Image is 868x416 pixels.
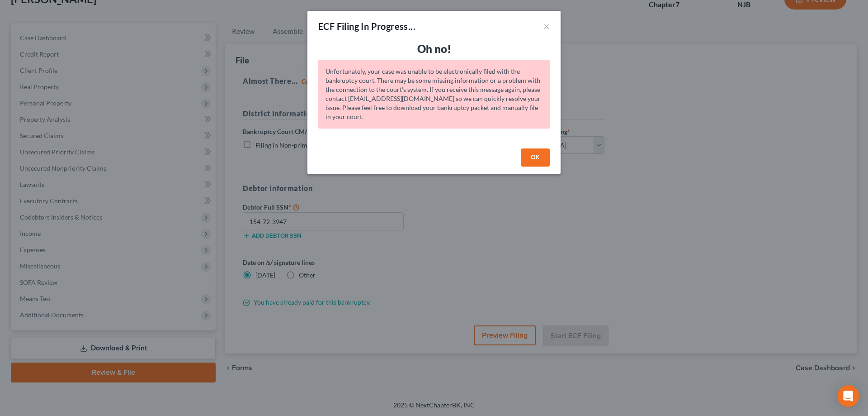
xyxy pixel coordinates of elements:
h3: Oh no! [318,42,550,56]
div: Open Intercom Messenger [837,385,859,407]
button: × [543,21,550,32]
div: Unfortunately, your case was unable to be electronically filed with the bankruptcy court. There m... [318,60,550,129]
button: OK [521,148,550,167]
div: ECF Filing In Progress... [318,20,415,33]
